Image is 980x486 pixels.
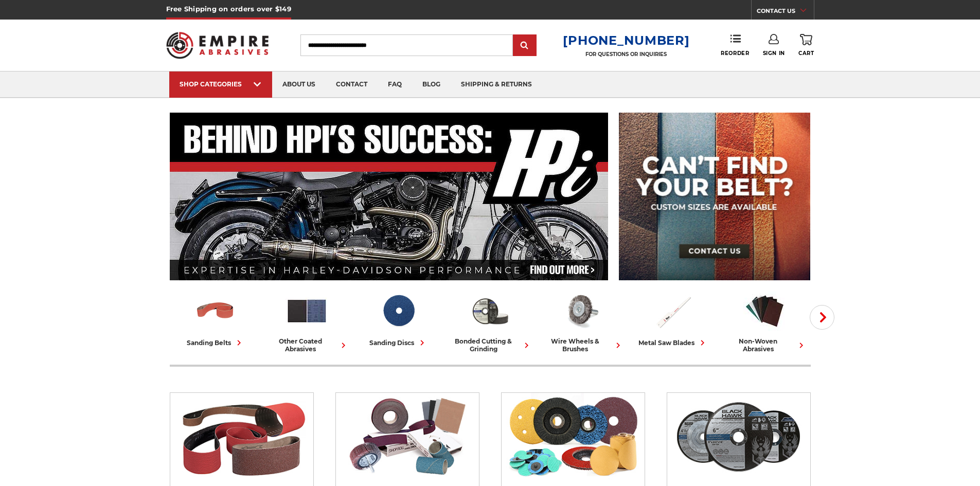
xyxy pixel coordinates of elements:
[377,290,420,332] img: Sanding Discs
[514,35,535,56] input: Submit
[721,34,749,56] a: Reorder
[563,33,689,48] a: [PHONE_NUMBER]
[743,290,786,332] img: Non-woven Abrasives
[286,290,328,332] img: Other Coated Abrasives
[449,337,532,353] div: bonded cutting & grinding
[451,71,542,98] a: shipping & returns
[175,393,308,480] img: Sanding Belts
[632,290,715,348] a: metal saw blades
[563,51,689,58] p: FOR QUESTIONS OR INQUIRIES
[723,337,807,353] div: non-woven abrasives
[798,50,814,57] span: Cart
[265,337,349,353] div: other coated abrasives
[357,290,440,348] a: sanding discs
[619,113,810,280] img: promo banner for custom belts.
[672,393,805,480] img: Bonded Cutting & Grinding
[187,337,244,348] div: sanding belts
[341,393,474,480] img: Other Coated Abrasives
[378,71,412,98] a: faq
[763,50,785,57] span: Sign In
[638,337,708,348] div: metal saw blades
[469,290,511,332] img: Bonded Cutting & Grinding
[721,50,749,57] span: Reorder
[449,290,532,353] a: bonded cutting & grinding
[560,290,603,332] img: Wire Wheels & Brushes
[272,71,326,98] a: about us
[412,71,451,98] a: blog
[369,337,427,348] div: sanding discs
[166,25,269,65] img: Empire Abrasives
[506,393,639,480] img: Sanding Discs
[540,290,623,353] a: wire wheels & brushes
[757,5,814,20] a: CONTACT US
[170,113,609,280] img: Banner for an interview featuring Horsepower Inc who makes Harley performance upgrades featured o...
[798,34,814,57] a: Cart
[326,71,378,98] a: contact
[723,290,807,353] a: non-woven abrasives
[174,290,257,348] a: sanding belts
[265,290,349,353] a: other coated abrasives
[540,337,623,353] div: wire wheels & brushes
[194,290,237,332] img: Sanding Belts
[180,80,262,88] div: SHOP CATEGORIES
[810,305,834,330] button: Next
[652,290,694,332] img: Metal Saw Blades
